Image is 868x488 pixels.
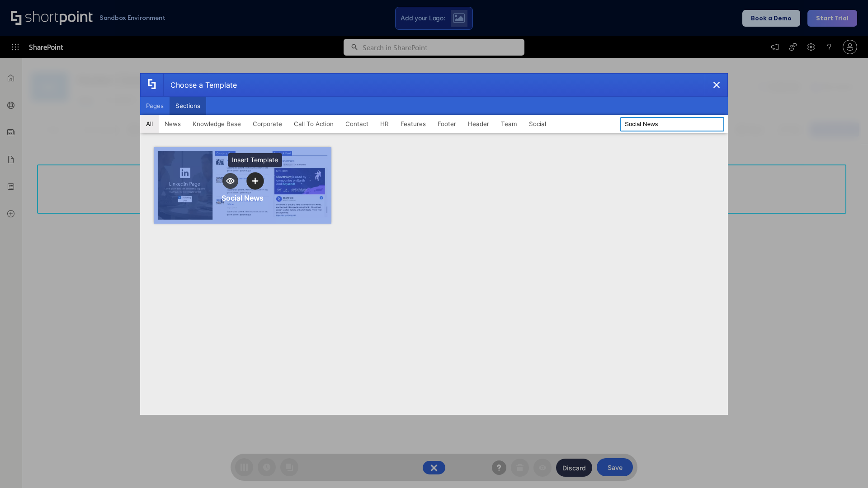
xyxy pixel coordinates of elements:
button: Social [523,115,552,133]
button: Corporate [247,115,288,133]
button: Features [395,115,432,133]
button: Footer [432,115,462,133]
div: template selector [140,73,728,415]
div: Social News [222,193,264,202]
button: News [159,115,187,133]
button: Contact [340,115,374,133]
button: Knowledge Base [187,115,247,133]
button: Call To Action [288,115,340,133]
button: Header [462,115,495,133]
iframe: Chat Widget [823,445,868,488]
button: Sections [170,97,206,115]
button: Pages [140,97,170,115]
button: HR [374,115,395,133]
input: Search [620,117,724,131]
button: All [140,115,159,133]
button: Team [495,115,523,133]
div: Choose a Template [163,74,237,96]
